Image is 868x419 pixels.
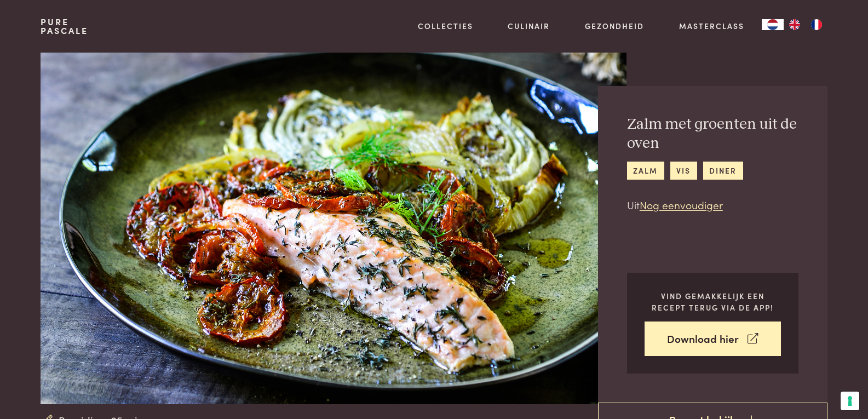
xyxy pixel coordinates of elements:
[670,162,697,180] a: vis
[703,162,743,180] a: diner
[762,19,784,30] div: Language
[679,20,744,32] a: Masterclass
[806,19,827,30] a: FR
[640,197,723,212] a: Nog eenvoudiger
[627,162,664,180] a: zalm
[508,20,550,32] a: Culinair
[841,392,859,410] button: Uw voorkeuren voor toestemming voor trackingtechnologieën
[645,290,781,313] p: Vind gemakkelijk een recept terug via de app!
[762,19,784,30] a: NL
[41,53,626,404] img: Zalm met groenten uit de oven
[784,19,827,30] ul: Language list
[585,20,644,32] a: Gezondheid
[627,197,798,213] p: Uit
[645,322,781,356] a: Download hier
[41,18,88,35] a: PurePascale
[418,20,473,32] a: Collecties
[627,115,798,153] h2: Zalm met groenten uit de oven
[762,19,827,30] aside: Language selected: Nederlands
[784,19,806,30] a: EN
